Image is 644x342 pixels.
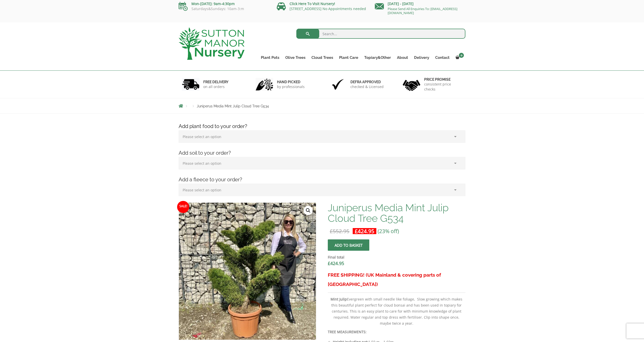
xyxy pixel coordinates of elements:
[179,7,269,11] p: Saturdays&Sundays: 10am-3:m
[375,1,465,7] p: [DATE] - [DATE]
[328,296,465,326] p: Evergreen with small needle like foliage, Slow growing which makes this beautiful plant perfect f...
[203,80,228,84] h6: FREE DELIVERY
[329,78,347,91] img: 3.jpg
[432,54,453,61] a: Contact
[177,201,189,213] span: Sale!
[350,84,384,89] p: checked & Licensed
[182,78,199,91] img: 1.jpg
[277,80,305,84] h6: hand picked
[424,82,462,92] p: consistent price checks
[175,149,469,157] h4: Add soil to your order?
[304,206,313,215] a: View full-screen image gallery
[330,228,333,235] span: £
[411,54,432,61] a: Delivery
[330,228,349,235] bdi: 552.95
[378,228,399,235] span: (23% off)
[277,84,305,89] p: by professionals
[459,53,464,58] span: 0
[175,176,469,184] h4: Add a fleece to your order?
[355,228,358,235] span: £
[331,297,347,302] b: Mint Julip
[290,1,335,6] a: Click Here To Visit Nursery!
[328,260,344,266] bdi: 424.95
[179,27,245,60] img: logo
[336,54,361,61] a: Plant Care
[328,260,330,266] span: £
[361,54,394,61] a: Topiary&Other
[328,254,465,260] dt: Final total
[256,78,273,91] img: 2.jpg
[388,7,457,15] a: Please Send All Enquiries To: [EMAIL_ADDRESS][DOMAIN_NAME]
[453,54,465,61] a: 0
[197,104,269,108] span: Juniperus Media Mint Julip Cloud Tree G534
[328,329,367,334] strong: TREE MEASUREMENTS:
[296,29,466,39] input: Search...
[203,84,228,89] p: on all orders
[290,6,366,11] a: [STREET_ADDRESS] No Appointments needed
[175,122,469,130] h4: Add plant food to your order?
[355,228,374,235] bdi: 424.95
[328,270,465,289] h3: FREE SHIPPING! (UK Mainland & covering parts of [GEOGRAPHIC_DATA])
[424,77,462,82] h6: Price promise
[328,239,369,251] button: Add to basket
[350,80,384,84] h6: Defra approved
[282,54,308,61] a: Olive Trees
[179,1,269,7] p: Mon-[DATE]: 9am-4:30pm
[403,77,420,92] img: 4.jpg
[308,54,336,61] a: Cloud Trees
[179,104,465,108] nav: Breadcrumbs
[328,202,465,224] h1: Juniperus Media Mint Julip Cloud Tree G534
[394,54,411,61] a: About
[258,54,282,61] a: Plant Pots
